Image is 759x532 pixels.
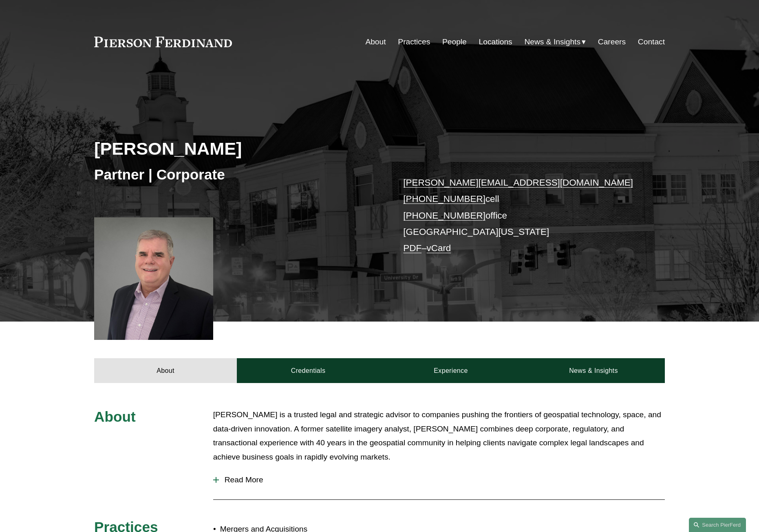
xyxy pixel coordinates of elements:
[522,358,665,383] a: News & Insights
[219,475,665,484] span: Read More
[94,138,379,159] h2: [PERSON_NAME]
[403,177,633,188] a: [PERSON_NAME][EMAIL_ADDRESS][DOMAIN_NAME]
[398,34,430,50] a: Practices
[524,35,580,49] span: News & Insights
[427,243,451,253] a: vCard
[213,408,665,464] p: [PERSON_NAME] is a trusted legal and strategic advisor to companies pushing the frontiers of geos...
[365,34,386,50] a: About
[689,518,746,532] a: Search this site
[442,34,467,50] a: People
[94,166,379,184] h3: Partner | Corporate
[403,210,485,221] a: [PHONE_NUMBER]
[94,358,237,383] a: About
[403,175,641,257] p: cell office [GEOGRAPHIC_DATA][US_STATE] –
[403,194,485,204] a: [PHONE_NUMBER]
[524,34,586,50] a: folder dropdown
[213,469,665,490] button: Read More
[94,409,136,425] span: About
[403,243,421,253] a: PDF
[598,34,626,50] a: Careers
[479,34,512,50] a: Locations
[237,358,379,383] a: Credentials
[638,34,665,50] a: Contact
[379,358,522,383] a: Experience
